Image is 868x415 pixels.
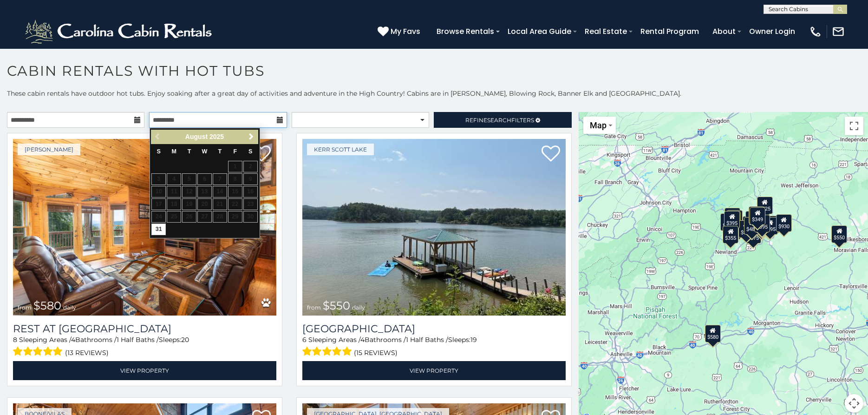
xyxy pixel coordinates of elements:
[302,323,566,335] h3: Lake Haven Lodge
[302,139,566,316] img: Lake Haven Lodge
[307,304,321,311] span: from
[71,336,75,344] span: 4
[209,133,224,140] span: 2025
[360,336,365,344] span: 4
[302,139,566,316] a: Lake Haven Lodge from $550 daily
[636,23,704,40] a: Rental Program
[845,394,863,413] button: Map camera controls
[832,25,845,38] img: mail-regular-white.png
[13,139,276,316] a: Rest at Mountain Crest from $580 daily
[302,335,566,359] div: Sleeping Areas / Bathrooms / Sleeps:
[302,336,307,344] span: 6
[809,25,822,38] img: phone-regular-white.png
[470,336,477,344] span: 19
[18,304,32,311] span: from
[750,207,766,225] div: $349
[590,120,607,130] span: Map
[745,225,761,243] div: $375
[503,23,576,40] a: Local Area Guide
[171,148,176,155] span: Monday
[181,336,189,344] span: 20
[13,139,276,316] img: Rest at Mountain Crest
[13,336,17,344] span: 8
[248,133,255,140] span: Next
[757,196,773,214] div: $525
[738,220,754,237] div: $330
[487,117,511,124] span: Search
[302,361,566,380] a: View Property
[776,214,792,232] div: $930
[391,26,420,37] span: My Favs
[749,206,764,224] div: $565
[724,211,740,228] div: $395
[185,133,208,140] span: August
[13,323,276,335] a: Rest at [GEOGRAPHIC_DATA]
[845,117,863,135] button: Toggle fullscreen view
[832,225,848,243] div: $550
[583,117,616,134] button: Change map style
[708,23,740,40] a: About
[307,144,374,155] a: Kerr Scott Lake
[744,23,800,40] a: Owner Login
[465,117,534,124] span: Refine Filters
[157,148,161,155] span: Sunday
[763,217,778,235] div: $695
[754,214,770,232] div: $395
[378,26,423,38] a: My Favs
[33,299,61,312] span: $580
[248,148,252,155] span: Saturday
[721,213,737,231] div: $650
[432,23,499,40] a: Browse Rentals
[65,347,109,359] span: (13 reviews)
[542,145,560,164] a: Add to favorites
[188,148,191,155] span: Tuesday
[764,215,779,233] div: $380
[434,112,571,128] a: RefineSearchFilters
[323,299,350,312] span: $550
[23,18,216,46] img: White-1-2.png
[727,210,743,228] div: $230
[302,323,566,335] a: [GEOGRAPHIC_DATA]
[233,148,237,155] span: Friday
[580,23,632,40] a: Real Estate
[13,323,276,335] h3: Rest at Mountain Crest
[723,226,739,244] div: $355
[724,207,740,225] div: $310
[117,336,159,344] span: 1 Half Baths /
[63,304,76,311] span: daily
[406,336,448,344] span: 1 Half Baths /
[246,131,257,143] a: Next
[218,148,222,155] span: Thursday
[744,217,760,235] div: $485
[13,335,276,359] div: Sleeping Areas / Bathrooms / Sleeps:
[705,324,721,342] div: $580
[13,361,276,380] a: View Property
[354,347,398,359] span: (15 reviews)
[202,148,208,155] span: Wednesday
[352,304,365,311] span: daily
[18,144,80,155] a: [PERSON_NAME]
[151,224,166,235] a: 31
